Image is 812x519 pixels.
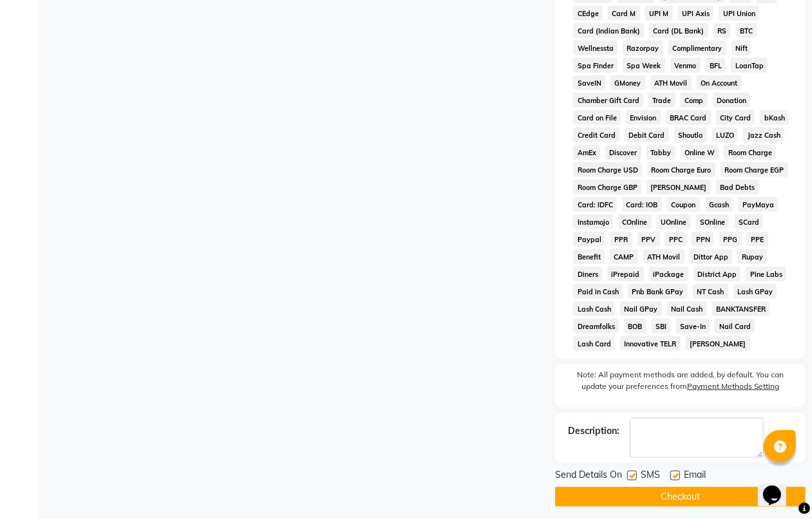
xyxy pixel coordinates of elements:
[610,249,638,264] span: CAMP
[625,127,669,142] span: Debit Card
[623,58,665,73] span: Spa Week
[645,6,673,21] span: UPI M
[650,75,692,90] span: ATH Movil
[573,197,617,212] span: Card: IDFC
[676,319,710,334] span: Save-In
[665,232,687,247] span: PPC
[647,145,675,160] span: Tabby
[573,23,644,38] span: Card (Indian Bank)
[736,23,757,38] span: BTC
[684,468,706,484] span: Email
[697,75,742,90] span: On Account
[649,23,708,38] span: Card (DL Bank)
[734,214,763,229] span: SCard
[573,6,603,21] span: CEdge
[681,145,719,160] span: Online W
[573,284,623,299] span: Paid in Cash
[573,301,615,316] span: Lash Cash
[620,301,662,316] span: Nail GPay
[670,58,701,73] span: Venmo
[622,197,662,212] span: Card: IOB
[713,23,731,38] span: RS
[678,6,714,21] span: UPI Axis
[652,319,671,334] span: SBI
[737,249,767,264] span: Rupay
[716,110,755,125] span: City Card
[555,487,806,507] button: Checkout
[667,301,707,316] span: Nail Cash
[608,6,640,21] span: Card M
[681,93,708,108] span: Comp
[623,41,663,55] span: Razorpay
[758,467,799,506] iframe: chat widget
[686,336,750,351] span: [PERSON_NAME]
[568,369,793,397] label: Note: All payment methods are added, by default. You can update your preferences from
[648,93,675,108] span: Trade
[610,232,632,247] span: PPR
[573,93,643,108] span: Chamber Gift Card
[618,214,652,229] span: COnline
[668,41,726,55] span: Complimentary
[610,75,645,90] span: GMoney
[573,319,619,334] span: Dreamfolks
[628,284,688,299] span: Pnb Bank GPay
[743,127,784,142] span: Jazz Cash
[687,381,779,392] label: Payment Methods Setting
[666,110,711,125] span: BRAC Card
[649,267,688,281] span: iPackage
[693,284,728,299] span: NT Cash
[705,197,733,212] span: Gcash
[690,249,733,264] span: Dittor App
[713,93,751,108] span: Donation
[760,110,789,125] span: bKash
[573,180,641,194] span: Room Charge GBP
[568,424,619,438] div: Description:
[607,267,644,281] span: iPrepaid
[573,214,613,229] span: Instamojo
[747,232,768,247] span: PPE
[694,267,741,281] span: District App
[573,267,602,281] span: Diners
[555,468,622,484] span: Send Details On
[573,336,615,351] span: Lash Card
[573,162,642,177] span: Room Charge USD
[573,41,618,55] span: Wellnessta
[624,319,647,334] span: BOB
[692,232,714,247] span: PPN
[716,180,759,194] span: Bad Debts
[573,75,605,90] span: SaveIN
[647,180,711,194] span: [PERSON_NAME]
[731,58,768,73] span: LoanTap
[738,197,778,212] span: PayMaya
[732,41,752,55] span: Nift
[657,214,691,229] span: UOnline
[706,58,726,73] span: BFL
[637,232,660,247] span: PPV
[573,249,605,264] span: Benefit
[712,301,770,316] span: BANKTANSFER
[724,145,776,160] span: Room Charge
[719,6,759,21] span: UPI Union
[712,127,739,142] span: LUZO
[573,127,619,142] span: Credit Card
[667,197,700,212] span: Coupon
[573,110,621,125] span: Card on File
[641,468,660,484] span: SMS
[674,127,707,142] span: Shoutlo
[643,249,685,264] span: ATH Movil
[620,336,681,351] span: Innovative TELR
[573,232,605,247] span: Paypal
[573,58,618,73] span: Spa Finder
[715,319,755,334] span: Nail Card
[746,267,786,281] span: Pine Labs
[573,145,600,160] span: AmEx
[696,214,730,229] span: SOnline
[721,162,788,177] span: Room Charge EGP
[719,232,742,247] span: PPG
[647,162,715,177] span: Room Charge Euro
[605,145,641,160] span: Discover
[626,110,661,125] span: Envision
[733,284,777,299] span: Lash GPay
